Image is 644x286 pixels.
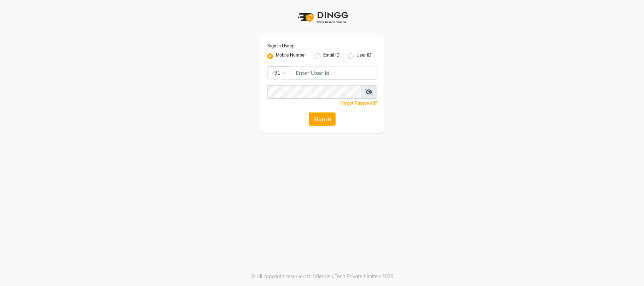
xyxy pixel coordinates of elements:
[323,52,340,60] label: Email ID
[340,100,377,106] a: Forgot Password?
[291,66,377,80] input: Username
[267,85,361,99] input: Username
[276,52,306,60] label: Mobile Number
[309,112,336,126] button: Sign In
[267,43,294,49] label: Sign In Using:
[356,52,371,60] label: User ID
[294,7,350,28] img: logo1.svg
